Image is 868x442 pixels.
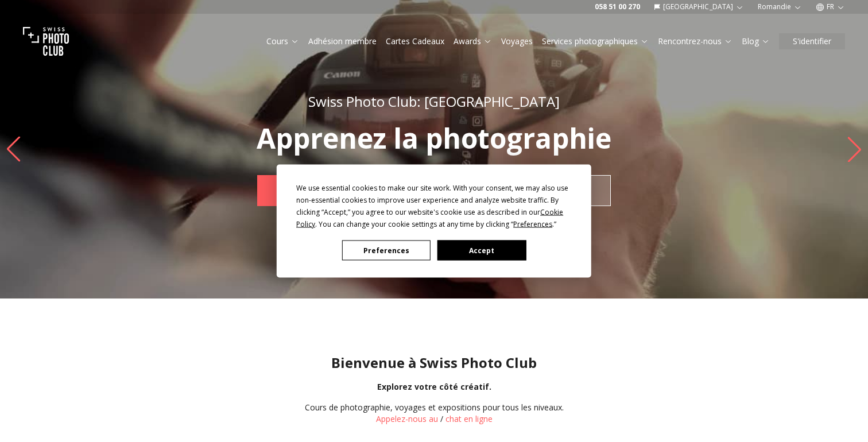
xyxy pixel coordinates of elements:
div: We use essential cookies to make our site work. With your consent, we may also use non-essential ... [296,182,572,230]
button: Preferences [342,241,431,261]
button: Accept [437,241,526,261]
span: Preferences [513,219,552,229]
span: Cookie Policy [296,207,563,229]
div: Cookie Consent Prompt [277,165,591,278]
